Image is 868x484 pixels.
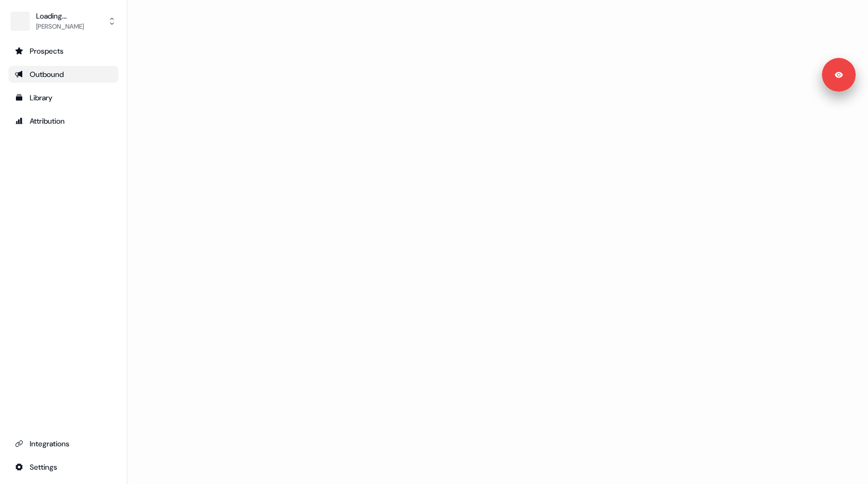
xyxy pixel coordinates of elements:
button: Loading...[PERSON_NAME] [8,8,118,34]
a: Go to prospects [8,42,118,59]
div: Outbound [15,69,112,80]
div: [PERSON_NAME] [36,21,84,32]
div: Prospects [15,46,112,56]
a: Go to attribution [8,113,118,129]
div: Integrations [15,438,112,449]
a: Go to integrations [8,459,118,476]
div: Loading... [36,11,84,21]
a: Go to templates [8,89,118,106]
div: Settings [15,462,112,472]
a: Go to outbound experience [8,66,118,83]
div: Attribution [15,116,112,126]
a: Go to integrations [8,435,118,452]
div: Library [15,92,112,103]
